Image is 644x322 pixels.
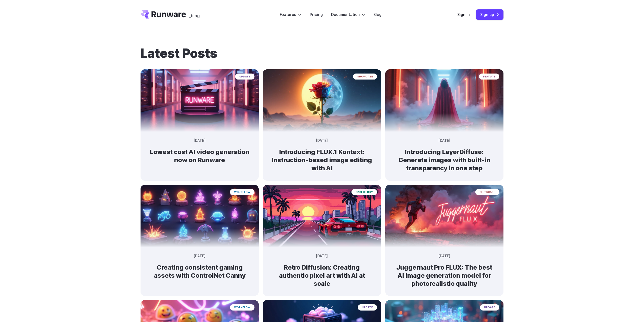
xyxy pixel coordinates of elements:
[385,243,503,296] a: creative ad image of powerful runner leaving a trail of pink smoke and sparks, speed, lights floa...
[394,263,495,288] h2: Juggernaut Pro FLUX: The best AI image generation model for photorealistic quality
[475,189,499,195] span: showcase
[331,11,365,17] label: Documentation
[480,304,499,310] span: update
[479,74,499,80] span: feature
[353,74,377,80] span: showcase
[271,148,373,172] h2: Introducing FLUX.1 Kontext: Instruction-based image editing with AI
[141,185,259,247] img: An array of glowing, stylized elemental orbs and flames in various containers and stands, depicte...
[230,304,254,310] span: workflow
[385,69,503,132] img: A cloaked figure made entirely of bending light and heat distortion, slightly warping the scene b...
[316,138,328,144] time: [DATE]
[189,10,200,19] a: _blog
[194,138,205,144] time: [DATE]
[457,11,470,17] a: Sign in
[385,128,503,181] a: A cloaked figure made entirely of bending light and heat distortion, slightly warping the scene b...
[358,304,377,310] span: update
[141,10,186,19] a: Go to /
[263,185,381,247] img: a red sports car on a futuristic highway with a sunset and city skyline in the background, styled...
[385,185,503,247] img: creative ad image of powerful runner leaving a trail of pink smoke and sparks, speed, lights floa...
[263,128,381,181] a: Surreal rose in a desert landscape, split between day and night with the sun and moon aligned beh...
[141,128,259,173] a: Neon-lit movie clapperboard with the word 'RUNWARE' in a futuristic server room update [DATE] Low...
[394,148,495,172] h2: Introducing LayerDiffuse: Generate images with built-in transparency in one step
[263,69,381,132] img: Surreal rose in a desert landscape, split between day and night with the sun and moon aligned beh...
[271,263,373,288] h2: Retro Diffusion: Creating authentic pixel art with AI at scale
[149,148,250,164] h2: Lowest cost AI video generation now on Runware
[189,14,200,18] span: _blog
[316,253,328,259] time: [DATE]
[439,253,450,259] time: [DATE]
[141,243,259,288] a: An array of glowing, stylized elemental orbs and flames in various containers and stands, depicte...
[141,46,503,61] h1: Latest Posts
[373,11,381,17] a: Blog
[476,9,503,20] a: Sign up
[280,11,301,17] label: Features
[149,263,250,280] h2: Creating consistent gaming assets with ControlNet Canny
[141,69,259,132] img: Neon-lit movie clapperboard with the word 'RUNWARE' in a futuristic server room
[310,11,323,17] a: Pricing
[351,189,377,195] span: case study
[439,138,450,144] time: [DATE]
[263,243,381,296] a: a red sports car on a futuristic highway with a sunset and city skyline in the background, styled...
[235,74,254,80] span: update
[194,253,205,259] time: [DATE]
[230,189,254,195] span: workflow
